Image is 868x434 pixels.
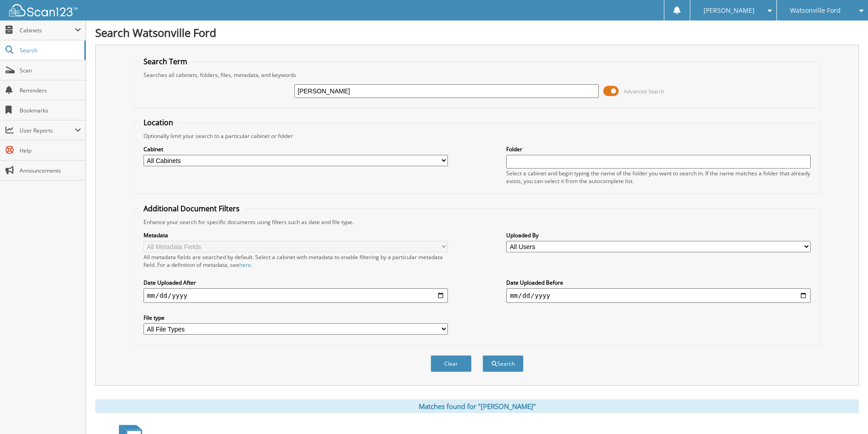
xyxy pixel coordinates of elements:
input: end [506,288,811,303]
span: Announcements [20,167,81,174]
div: Select a cabinet and begin typing the name of the folder you want to search in. If the name match... [506,169,811,185]
a: here [239,261,251,269]
input: start [144,288,448,303]
span: Search [20,46,80,54]
div: Searches all cabinets, folders, files, metadata, and keywords [139,71,815,79]
button: Clear [431,355,472,372]
label: Cabinet [144,145,448,153]
label: Date Uploaded After [144,279,448,286]
label: Uploaded By [506,231,811,239]
span: Help [20,147,81,154]
div: Matches found for "[PERSON_NAME]" [95,399,859,413]
legend: Location [139,117,178,128]
span: Advanced Search [624,88,664,95]
div: Enhance your search for specific documents using filters such as date and file type. [139,218,815,226]
label: Date Uploaded Before [506,279,811,286]
span: Watsonville Ford [790,8,841,13]
h1: Search Watsonville Ford [95,25,859,40]
span: Cabinets [20,26,75,34]
legend: Additional Document Filters [139,204,244,214]
legend: Search Term [139,56,192,66]
label: Folder [506,145,811,153]
span: [PERSON_NAME] [704,8,755,13]
span: User Reports [20,127,75,134]
label: File type [144,314,448,322]
label: Metadata [144,231,448,239]
div: All metadata fields are searched by default. Select a cabinet with metadata to enable filtering b... [144,253,448,269]
span: Scan [20,66,81,74]
img: scan123-logo-white.svg [9,4,77,16]
div: Optionally limit your search to a particular cabinet or folder [139,132,815,140]
span: Reminders [20,87,81,94]
button: Search [483,355,524,372]
span: Bookmarks [20,107,81,114]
